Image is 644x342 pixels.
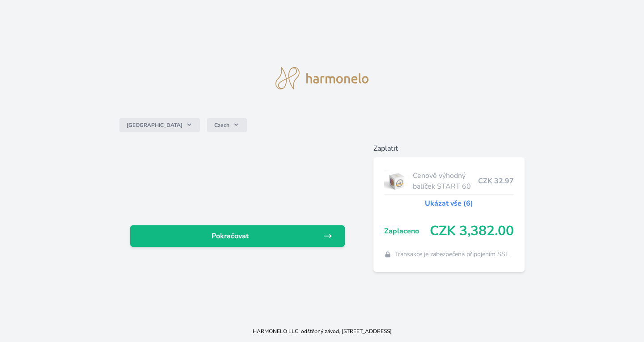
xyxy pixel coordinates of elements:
span: [GEOGRAPHIC_DATA] [127,122,182,129]
span: Czech [214,122,229,129]
a: Pokračovat [130,225,345,247]
h6: Zaplatit [373,143,525,154]
button: [GEOGRAPHIC_DATA] [119,118,200,132]
span: Pokračovat [137,231,323,241]
button: Czech [207,118,247,132]
span: Cenově výhodný balíček START 60 [413,170,478,192]
span: Zaplaceno [384,226,430,236]
img: start.jpg [384,170,410,192]
span: CZK 3,382.00 [430,223,514,239]
img: logo.svg [275,67,369,89]
span: CZK 32.97 [478,176,514,186]
a: Ukázat vše (6) [425,198,473,209]
span: Transakce je zabezpečena připojením SSL [395,250,509,259]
